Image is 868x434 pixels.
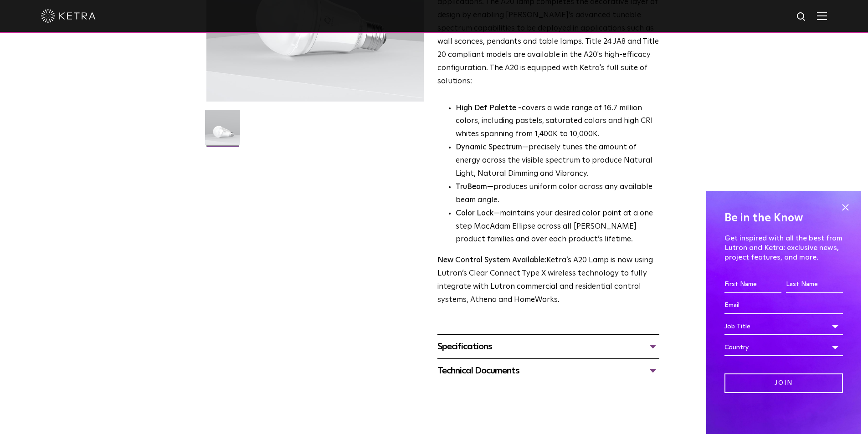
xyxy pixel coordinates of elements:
div: Job Title [724,318,843,335]
input: Join [724,373,843,393]
img: A20-Lamp-2021-Web-Square [205,110,240,152]
strong: New Control System Available: [437,256,546,264]
img: search icon [796,11,807,23]
h4: Be in the Know [724,209,843,227]
strong: Dynamic Spectrum [456,143,522,151]
img: Hamburger%20Nav.svg [817,11,827,20]
strong: TruBeam [456,183,487,191]
img: ketra-logo-2019-white [41,9,96,23]
strong: High Def Palette - [456,104,522,112]
input: First Name [724,276,781,293]
li: —maintains your desired color point at a one step MacAdam Ellipse across all [PERSON_NAME] produc... [456,207,659,247]
div: Country [724,339,843,356]
div: Specifications [437,339,659,354]
input: Email [724,297,843,314]
input: Last Name [786,276,843,293]
li: —precisely tunes the amount of energy across the visible spectrum to produce Natural Light, Natur... [456,141,659,181]
p: Get inspired with all the best from Lutron and Ketra: exclusive news, project features, and more. [724,234,843,262]
p: Ketra’s A20 Lamp is now using Lutron’s Clear Connect Type X wireless technology to fully integrat... [437,254,659,307]
div: Technical Documents [437,363,659,378]
li: —produces uniform color across any available beam angle. [456,181,659,207]
p: covers a wide range of 16.7 million colors, including pastels, saturated colors and high CRI whit... [456,102,659,142]
strong: Color Lock [456,209,493,217]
